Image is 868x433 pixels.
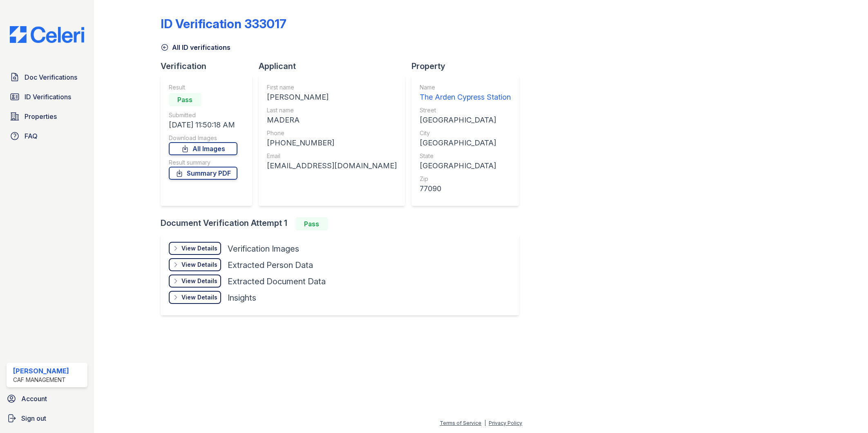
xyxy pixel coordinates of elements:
div: [GEOGRAPHIC_DATA] [420,114,511,126]
a: Privacy Policy [489,420,522,426]
a: All ID verifications [161,42,230,52]
a: ID Verifications [7,89,87,105]
div: View Details [181,261,217,269]
div: Name [420,83,511,92]
img: CE_Logo_Blue-a8612792a0a2168367f1c8372b55b34899dd931a85d93a1a3d3e32e68fde9ad4.png [3,26,91,43]
span: Properties [25,112,57,121]
div: Submitted [169,111,237,119]
span: Account [21,394,47,404]
div: State [420,152,511,160]
div: Result [169,83,237,92]
iframe: chat widget [834,400,860,425]
div: Street [420,106,511,114]
div: [PHONE_NUMBER] [267,137,397,149]
a: Properties [7,108,87,125]
div: 77090 [420,183,511,194]
div: Insights [228,292,256,304]
div: Pass [295,217,328,230]
span: ID Verifications [25,92,71,102]
a: Sign out [3,410,91,426]
div: [PERSON_NAME] [267,92,397,103]
div: The Arden Cypress Station [420,92,511,103]
div: Document Verification Attempt 1 [161,217,526,230]
div: Extracted Person Data [228,259,313,271]
div: View Details [181,244,217,252]
div: Zip [420,175,511,183]
div: Email [267,152,397,160]
div: Verification Images [228,243,299,254]
div: [EMAIL_ADDRESS][DOMAIN_NAME] [267,160,397,172]
div: First name [267,83,397,92]
div: [DATE] 11:50:18 AM [169,119,237,131]
div: [GEOGRAPHIC_DATA] [420,160,511,172]
span: Doc Verifications [25,72,77,82]
div: Verification [161,60,259,72]
div: MADERA [267,114,397,126]
a: Summary PDF [169,167,237,180]
div: Phone [267,129,397,137]
a: Terms of Service [440,420,481,426]
div: Pass [169,93,201,106]
a: All Images [169,142,237,155]
div: [GEOGRAPHIC_DATA] [420,137,511,149]
div: View Details [181,277,217,285]
div: ID Verification 333017 [161,16,286,31]
div: | [484,420,486,426]
div: CAF Management [13,376,69,384]
span: Sign out [21,413,46,423]
a: Account [3,391,91,407]
div: Last name [267,106,397,114]
div: City [420,129,511,137]
a: Name The Arden Cypress Station [420,83,511,103]
div: View Details [181,293,217,301]
a: FAQ [7,128,87,144]
div: Applicant [259,60,412,72]
div: Extracted Document Data [228,276,326,287]
div: [PERSON_NAME] [13,366,69,376]
div: Result summary [169,158,237,167]
a: Doc Verifications [7,69,87,85]
div: Download Images [169,134,237,142]
div: Property [412,60,526,72]
span: FAQ [25,131,38,141]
